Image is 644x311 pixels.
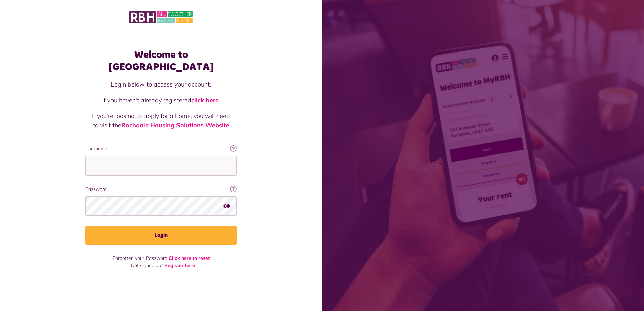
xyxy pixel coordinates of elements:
[92,96,230,105] p: If you haven't already registered .
[92,80,230,89] p: Login below to access your account.
[85,145,237,152] label: Username
[121,121,229,129] a: Rochdale Housing Solutions Website
[164,262,195,268] a: Register here
[85,226,237,245] button: Login
[191,96,219,104] a: click here
[112,255,167,261] span: Forgotten your Password
[85,186,237,193] label: Password
[92,111,230,130] p: If you're looking to apply for a home, you will need to visit the
[169,255,210,261] a: Click here to reset
[129,10,193,24] img: MyRBH
[131,262,163,268] span: Not signed up?
[85,49,237,73] h1: Welcome to [GEOGRAPHIC_DATA]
